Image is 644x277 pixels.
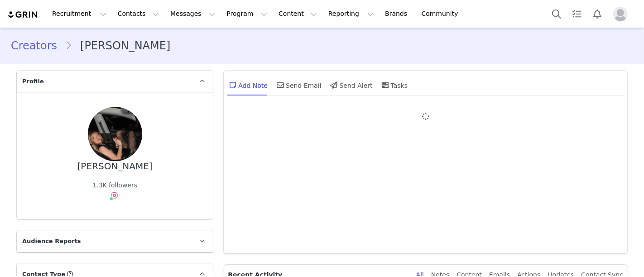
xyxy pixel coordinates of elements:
[275,74,322,96] div: Send Email
[323,4,379,24] button: Reporting
[22,237,81,246] span: Audience Reports
[613,7,628,21] img: placeholder-profile.jpg
[587,4,607,24] button: Notifications
[88,107,142,161] img: 2c5a641b-96a1-48d0-95a5-f74811c9dc77.jpg
[77,161,153,172] div: [PERSON_NAME]
[380,74,408,96] div: Tasks
[165,4,221,24] button: Messages
[227,74,268,96] div: Add Note
[416,4,468,24] a: Community
[47,4,112,24] button: Recruitment
[380,4,415,24] a: Brands
[608,7,637,21] button: Profile
[112,4,164,24] button: Contacts
[567,4,587,24] a: Tasks
[111,192,118,199] img: instagram.svg
[329,74,373,96] div: Send Alert
[11,38,65,54] a: Creators
[547,4,567,24] button: Search
[92,181,137,190] div: 1.3K followers
[273,4,322,24] button: Content
[221,4,273,24] button: Program
[7,10,39,19] img: grin logo
[22,77,44,86] span: Profile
